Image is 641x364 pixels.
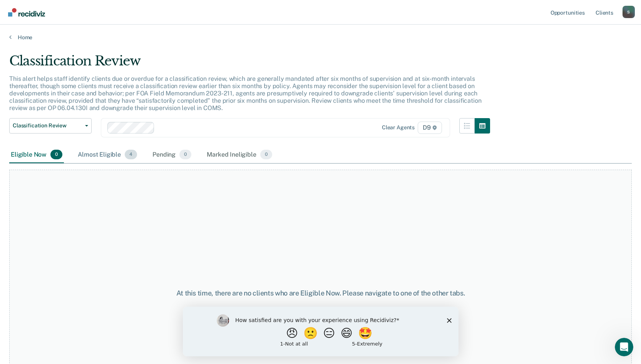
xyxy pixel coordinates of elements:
[260,150,272,160] span: 0
[382,124,415,131] div: Clear agents
[615,338,633,356] iframe: Intercom live chat
[8,8,45,17] img: Recidiviz
[9,147,64,164] div: Eligible Now0
[9,53,490,75] div: Classification Review
[76,147,139,164] div: Almost Eligible4
[9,75,481,112] p: This alert helps staff identify clients due or overdue for a classification review, which are gen...
[418,122,442,134] span: D9
[13,122,82,129] span: Classification Review
[165,289,476,297] div: At this time, there are no clients who are Eligible Now. Please navigate to one of the other tabs.
[205,147,274,164] div: Marked Ineligible0
[183,307,459,356] iframe: Survey by Kim from Recidiviz
[179,150,191,160] span: 0
[50,150,62,160] span: 0
[125,150,137,160] span: 4
[9,118,92,134] button: Classification Review
[151,147,193,164] div: Pending0
[623,6,635,18] div: S
[623,6,635,18] button: Profile dropdown button
[9,34,632,41] a: Home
